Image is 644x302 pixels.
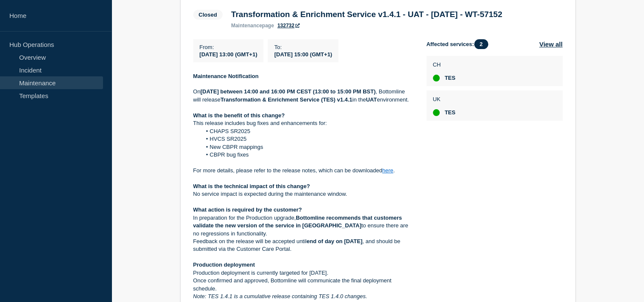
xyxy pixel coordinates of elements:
[231,23,274,29] p: page
[445,75,455,81] span: TES
[426,39,492,49] span: Affected services:
[433,96,455,102] p: UK
[193,215,404,229] strong: Bottomline recommends that customers validate the new version of the service in [GEOGRAPHIC_DATA]
[433,75,440,81] div: up
[231,10,502,19] h3: Transformation & Enrichment Service v1.4.1 - UAT - [DATE] - WT-57152
[201,143,413,151] li: New CBPR mappings
[274,44,332,50] p: To :
[193,167,413,174] p: For more details, please refer to the release notes, which can be downloaded .
[193,190,413,198] p: No service impact is expected during the maintenance window.
[382,167,393,174] a: here
[193,206,302,213] strong: What action is required by the customer?
[193,277,413,293] p: Once confirmed and approved, Bottomline will communicate the final deployment schedule.
[193,293,367,299] em: Note: TES 1.4.1 is a cumulative release containing TES 1.4.0 changes.
[366,96,377,103] strong: UAT
[193,261,255,268] strong: Production deployment
[306,238,362,244] strong: end of day on [DATE]
[193,269,413,277] p: Production deployment is currently targeted for [DATE].
[220,96,352,103] strong: Transformation & Enrichment Service (TES) v1.4.1
[193,183,310,189] strong: What is the technical impact of this change?
[274,51,332,58] span: [DATE] 15:00 (GMT+1)
[201,128,413,135] li: CHAPS SR2025
[278,23,300,29] a: 132732
[193,73,259,79] strong: Maintenance Notification
[193,214,413,238] p: In preparation for the Production upgrade, to ensure there are no regressions in functionality.
[201,151,413,159] li: CBPR bug fixes
[445,109,455,116] span: TES
[539,39,563,49] button: View all
[200,51,258,58] span: [DATE] 13:00 (GMT+1)
[193,238,413,253] p: Feedback on the release will be accepted until , and should be submitted via the Customer Care Po...
[193,112,285,119] strong: What is the benefit of this change?
[433,109,440,116] div: up
[193,10,223,20] span: Closed
[193,88,413,104] p: On , Bottomline will release in the environment.
[201,135,413,143] li: HVCS SR2025
[200,88,376,95] strong: [DATE] between 14:00 and 16:00 PM CEST (13:00 to 15:00 PM BST)
[200,44,258,50] p: From :
[433,61,455,68] p: CH
[193,119,413,127] p: This release includes bug fixes and enhancements for:
[231,23,262,29] span: maintenance
[474,39,488,49] span: 2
